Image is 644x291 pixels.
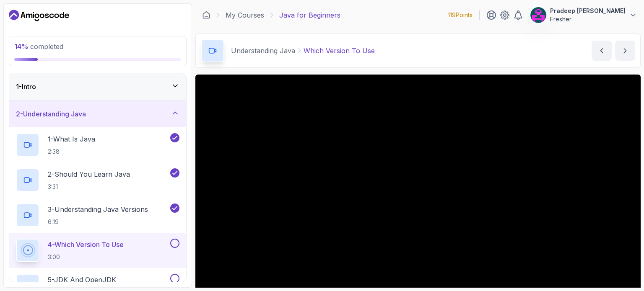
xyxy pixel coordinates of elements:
[48,275,116,285] p: 5 - JDK And OpenJDK
[226,10,264,20] a: My Courses
[550,7,626,15] p: Pradeep [PERSON_NAME]
[202,11,210,19] a: Dashboard
[16,82,36,92] h3: 1 - Intro
[9,73,186,100] button: 1-Intro
[48,134,95,144] p: 1 - What Is Java
[16,133,179,157] button: 1-What Is Java2:38
[14,42,63,51] span: completed
[16,168,179,192] button: 2-Should You Learn Java3:31
[16,109,86,119] h3: 2 - Understanding Java
[48,204,148,214] p: 3 - Understanding Java Versions
[16,239,179,262] button: 4-Which Version To Use3:00
[48,253,124,261] p: 3:00
[550,15,626,23] p: Fresher
[48,169,130,179] p: 2 - Should You Learn Java
[592,41,612,61] button: previous content
[16,203,179,227] button: 3-Understanding Java Versions6:19
[304,46,375,56] p: Which Version To Use
[9,9,69,22] a: Dashboard
[448,11,473,19] p: 119 Points
[231,46,295,56] p: Understanding Java
[9,100,186,127] button: 2-Understanding Java
[530,7,546,23] img: user profile image
[530,7,637,23] button: user profile imagePradeep [PERSON_NAME]Fresher
[615,41,635,61] button: next content
[48,147,95,156] p: 2:38
[48,183,130,191] p: 3:31
[48,218,148,226] p: 6:19
[279,10,340,20] p: Java for Beginners
[48,239,124,250] p: 4 - Which Version To Use
[14,42,29,51] span: 14 %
